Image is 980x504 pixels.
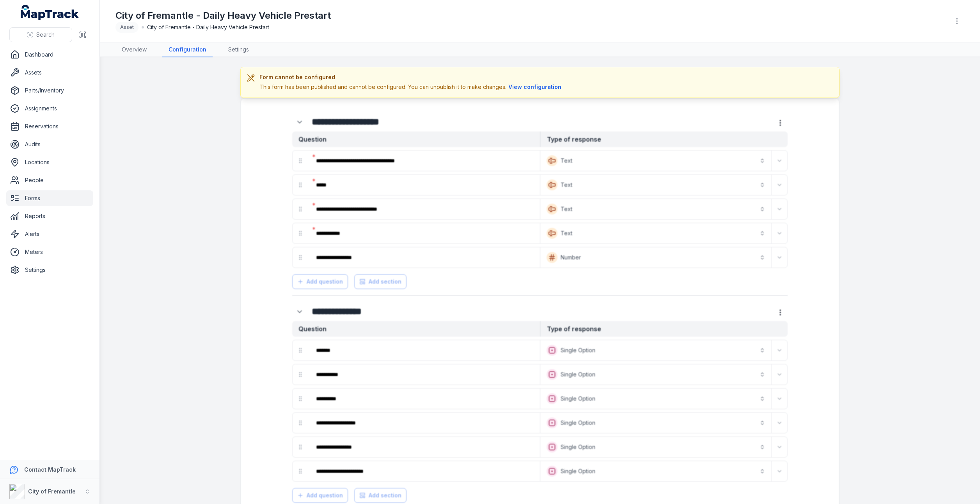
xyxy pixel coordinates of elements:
[6,101,93,116] a: Assignments
[6,119,93,134] a: Reservations
[162,43,213,57] a: Configuration
[506,83,563,91] button: View configuration
[24,466,76,473] strong: Contact MapTrack
[6,83,93,98] a: Parts/Inventory
[222,43,255,57] a: Settings
[6,208,93,224] a: Reports
[9,27,72,42] button: Search
[115,22,138,33] div: Asset
[6,65,93,80] a: Assets
[6,172,93,188] a: People
[259,73,563,81] h3: Form cannot be configured
[6,47,93,62] a: Dashboard
[6,137,93,152] a: Audits
[115,9,331,22] h1: City of Fremantle - Daily Heavy Vehicle Prestart
[115,43,153,57] a: Overview
[259,83,563,91] div: This form has been published and cannot be configured. You can unpublish it to make changes.
[6,244,93,260] a: Meters
[6,226,93,242] a: Alerts
[147,23,269,31] span: City of Fremantle - Daily Heavy Vehicle Prestart
[6,262,93,278] a: Settings
[21,5,79,20] a: MapTrack
[28,488,76,495] strong: City of Fremantle
[6,154,93,170] a: Locations
[36,31,55,39] span: Search
[6,190,93,206] a: Forms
